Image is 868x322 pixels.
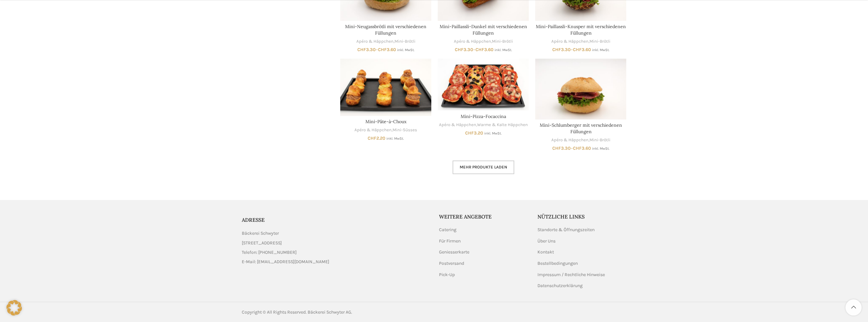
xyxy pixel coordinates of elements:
span: Bäckerei Schwyter [242,230,279,237]
a: Mini-Schlumberger mit verschiedenen Füllungen [540,122,622,134]
span: CHF [573,145,582,151]
span: – [535,47,626,53]
bdi: 3.30 [552,47,571,52]
a: Kontakt [537,249,555,255]
div: Copyright © All Rights Reserved. Bäckerei Schwyter AG. [242,308,431,316]
a: Catering [439,226,457,233]
span: – [438,47,529,53]
span: CHF [573,47,582,52]
span: [STREET_ADDRESS] [242,239,282,246]
small: inkl. MwSt. [592,146,609,151]
div: , [438,38,529,45]
a: Mini-Süsses [393,127,417,133]
small: inkl. MwSt. [495,48,512,52]
a: Mini-Paillassli-Dunkel mit verschiedenen Füllungen [440,24,527,36]
a: Für Firmen [439,238,461,244]
a: Pick-Up [439,271,455,278]
a: Geniesserkarte [439,249,470,255]
a: Über Uns [537,238,556,244]
a: Mini-Pâte-à-Choux [365,119,406,124]
small: inkl. MwSt. [484,131,502,135]
a: Mini-Pizza-Focaccina [461,113,506,119]
span: – [340,47,431,53]
a: Mini-Pizza-Focaccina [438,59,529,111]
div: , [340,38,431,45]
bdi: 3.60 [573,47,591,52]
a: Mini-Paillassli-Knusper mit verschiedenen Füllungen [536,24,626,36]
span: CHF [475,47,484,52]
bdi: 3.20 [465,130,483,136]
a: Mini-Brötli [589,38,610,45]
a: Mini-Neugassbrötli mit verschiedenen Füllungen [345,24,426,36]
span: CHF [455,47,464,52]
bdi: 3.60 [475,47,494,52]
div: , [535,38,626,45]
span: CHF [552,47,561,52]
div: , [438,122,529,128]
a: Warme & Kalte Häppchen [477,122,528,128]
a: Apéro & Häppchen [439,122,476,128]
a: Mini-Brötli [589,137,610,143]
span: CHF [368,135,376,141]
bdi: 3.30 [552,145,571,151]
span: CHF [357,47,366,52]
a: Bestellbedingungen [537,260,578,266]
a: Mini-Schlumberger mit verschiedenen Füllungen [535,59,626,119]
a: Apéro & Häppchen [551,137,588,143]
a: Apéro & Häppchen [551,38,588,45]
a: Scroll to top button [845,299,862,316]
small: inkl. MwSt. [386,136,404,141]
a: Impressum / Rechtliche Hinweise [537,271,606,278]
span: ADRESSE [242,216,265,223]
small: inkl. MwSt. [592,48,609,52]
a: Mehr Produkte laden [453,160,514,174]
span: E-Mail: [EMAIL_ADDRESS][DOMAIN_NAME] [242,258,329,265]
span: CHF [378,47,387,52]
small: inkl. MwSt. [397,48,414,52]
h5: Nützliche Links [537,213,627,220]
span: CHF [465,130,474,136]
div: , [340,127,431,133]
span: Mehr Produkte laden [460,165,507,170]
a: Datenschutzerklärung [537,282,583,289]
h5: Weitere Angebote [439,213,528,220]
span: – [535,145,626,152]
bdi: 3.60 [573,145,591,151]
a: List item link [242,249,429,256]
a: Mini-Pâte-à-Choux [340,59,431,116]
a: Mini-Brötli [492,38,513,45]
a: Standorte & Öffnungszeiten [537,226,595,233]
bdi: 2.20 [368,135,385,141]
bdi: 3.30 [357,47,376,52]
a: Apéro & Häppchen [356,38,393,45]
div: , [535,137,626,143]
bdi: 3.30 [455,47,473,52]
a: Apéro & Häppchen [354,127,392,133]
span: CHF [552,145,561,151]
a: Apéro & Häppchen [454,38,491,45]
a: Mini-Brötli [394,38,415,45]
bdi: 3.60 [378,47,396,52]
a: Postversand [439,260,465,266]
